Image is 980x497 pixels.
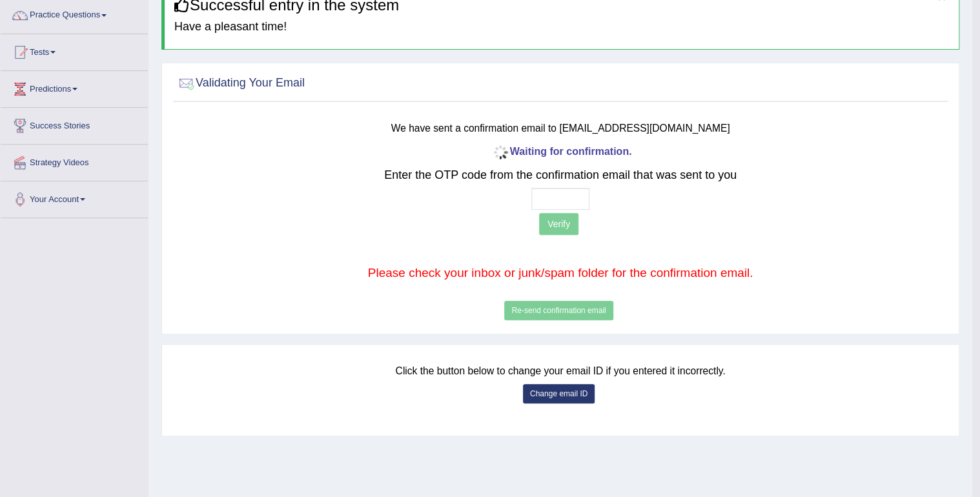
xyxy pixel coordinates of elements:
img: icon-progress-circle-small.gif [489,142,510,163]
small: We have sent a confirmation email to [EMAIL_ADDRESS][DOMAIN_NAME] [391,123,730,134]
a: Success Stories [1,108,148,140]
a: Predictions [1,71,148,103]
a: Strategy Videos [1,145,148,177]
small: Click the button below to change your email ID if you entered it incorrectly. [395,365,725,376]
a: Tests [1,34,148,66]
b: Waiting for confirmation. [489,146,632,157]
a: Your Account [1,181,148,214]
h4: Have a pleasant time! [174,21,949,34]
h2: Validating Your Email [176,74,305,93]
button: Change email ID [523,384,595,403]
p: Please check your inbox or junk/spam folder for the confirmation email. [241,264,879,282]
h2: Enter the OTP code from the confirmation email that was sent to you [241,169,879,182]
